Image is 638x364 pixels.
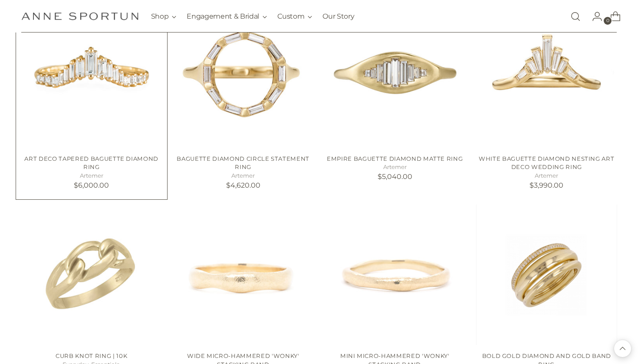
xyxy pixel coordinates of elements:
[614,340,631,357] button: Back to top
[277,7,312,26] button: Custom
[151,7,177,26] button: Shop
[476,7,617,148] a: White Baguette Diamond Nesting Art Deco Wedding Ring
[325,205,466,345] a: Mini Micro-Hammered 'wonky' Stacking Band
[585,8,602,25] a: Go to the account page
[173,7,314,148] a: Baguette Diamond Circle Statement Ring
[187,7,267,26] button: Engagement & Bridal
[21,12,138,20] a: Anne Sportun Fine Jewellery
[476,172,617,180] h5: Artemer
[603,8,621,25] a: Open cart modal
[325,163,466,172] h5: Artemer
[327,155,463,162] a: Empire Baguette Diamond Matte Ring
[56,352,127,359] a: Curb Knot Ring | 10k
[529,181,563,189] span: $3,990.00
[479,155,614,171] a: White Baguette Diamond Nesting Art Deco Wedding Ring
[24,155,158,171] a: Art Deco Tapered Baguette Diamond Ring
[74,181,109,189] span: $6,000.00
[567,8,584,25] a: Open search modal
[378,172,412,181] span: $5,040.00
[476,205,617,345] a: BOLD GOLD DIAMOND AND GOLD BAND RING
[173,172,314,180] h5: Artemer
[325,7,466,148] a: Empire Baguette Diamond Matte Ring
[21,7,162,148] a: Art Deco Tapered Baguette Diamond Ring
[173,205,314,345] a: Wide Micro-Hammered 'Wonky' Stacking Band
[226,181,260,189] span: $4,620.00
[322,7,354,26] a: Our Story
[604,17,612,25] span: 0
[177,155,309,171] a: Baguette Diamond Circle Statement Ring
[21,172,162,180] h5: Artemer
[21,205,162,345] a: Curb Knot Ring | 10k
